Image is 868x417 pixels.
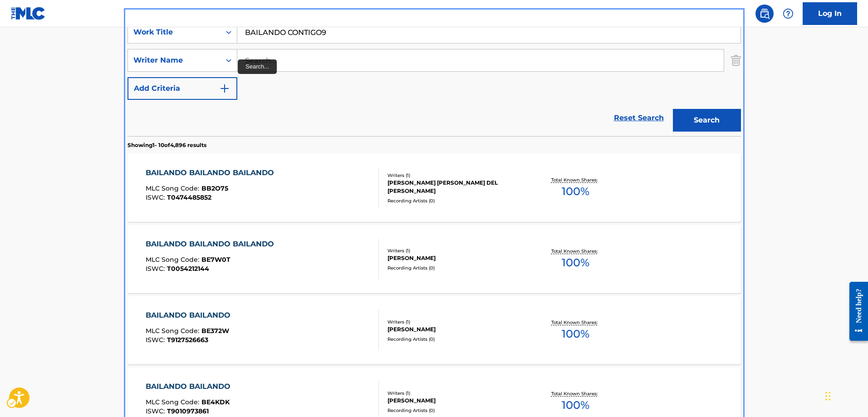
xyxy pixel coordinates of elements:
[387,390,525,397] div: Writers ( 1 )
[803,2,857,25] a: Log In
[221,21,237,43] div: On
[146,184,201,192] span: MLC Song Code :
[146,407,167,415] span: ISWC :
[843,275,868,348] iframe: Iframe | Resource Center
[128,21,741,136] form: Search Form
[146,381,235,392] div: BAILANDO BAILANDO
[133,55,215,66] div: Writer Name
[146,398,201,406] span: MLC Song Code :
[387,254,525,262] div: [PERSON_NAME]
[551,319,600,326] p: Total Known Shares:
[146,255,201,264] span: MLC Song Code :
[387,247,525,254] div: Writers ( 1 )
[562,397,589,413] span: 100 %
[219,83,230,94] img: 9d2ae6d4665cec9f34b9.svg
[201,327,229,335] span: BE372W
[759,8,770,19] img: search
[146,265,167,273] span: ISWC :
[387,172,525,179] div: Writers ( 1 )
[128,296,741,364] a: BAILANDO BAILANDOMLC Song Code:BE372WISWC:T9127526663Writers (1)[PERSON_NAME]Recording Artists (0...
[731,49,741,72] img: Delete Criterion
[387,397,525,405] div: [PERSON_NAME]
[562,326,589,342] span: 100 %
[128,154,741,222] a: BAILANDO BAILANDO BAILANDOMLC Song Code:BB2O75ISWC:T0474485852Writers (1)[PERSON_NAME] [PERSON_NA...
[387,336,525,343] div: Recording Artists ( 0 )
[201,398,230,406] span: BE4KDK
[146,239,279,250] div: BAILANDO BAILANDO BAILANDO
[146,310,235,321] div: BAILANDO BAILANDO
[128,77,237,100] button: Add Criteria
[387,197,525,204] div: Recording Artists ( 0 )
[823,373,868,417] iframe: Hubspot Iframe
[146,167,279,178] div: BAILANDO BAILANDO BAILANDO
[551,177,600,183] p: Total Known Shares:
[167,193,211,201] span: T0474485852
[146,336,167,344] span: ISWC :
[387,179,525,195] div: [PERSON_NAME] [PERSON_NAME] DEL [PERSON_NAME]
[825,383,831,410] div: Drag
[167,336,208,344] span: T9127526663
[11,7,46,20] img: MLC Logo
[237,49,724,71] input: Search...
[551,390,600,397] p: Total Known Shares:
[146,327,201,335] span: MLC Song Code :
[562,255,589,271] span: 100 %
[387,265,525,271] div: Recording Artists ( 0 )
[237,21,740,43] input: Search...
[201,255,230,264] span: BE7W0T
[387,319,525,325] div: Writers ( 1 )
[387,325,525,334] div: [PERSON_NAME]
[133,27,215,38] div: Work Title
[609,108,668,128] a: Reset Search
[128,141,206,149] p: Showing 1 - 10 of 4,896 results
[551,248,600,255] p: Total Known Shares:
[783,8,794,19] img: help
[201,184,228,192] span: BB2O75
[167,265,209,273] span: T0054212144
[562,183,589,200] span: 100 %
[146,193,167,201] span: ISWC :
[167,407,209,415] span: T9010973861
[673,109,741,132] button: Search
[128,225,741,293] a: BAILANDO BAILANDO BAILANDOMLC Song Code:BE7W0TISWC:T0054212144Writers (1)[PERSON_NAME]Recording A...
[823,373,868,417] div: Chat Widget
[387,407,525,414] div: Recording Artists ( 0 )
